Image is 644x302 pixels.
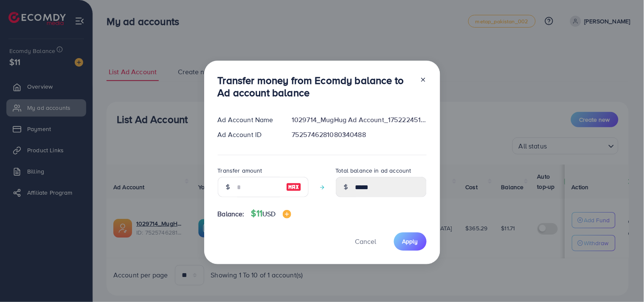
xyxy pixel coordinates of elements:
h4: $11 [251,208,291,219]
img: image [283,210,291,218]
span: Cancel [355,237,377,246]
div: Ad Account ID [211,130,285,140]
div: 1029714_MugHug Ad Account_1752224518907 [285,115,433,125]
label: Total balance in ad account [336,166,411,175]
span: Apply [402,237,418,246]
div: Ad Account Name [211,115,285,125]
button: Cancel [345,232,387,251]
label: Transfer amount [218,166,262,175]
span: USD [262,209,276,218]
span: Balance: [218,209,245,219]
img: image [286,182,301,192]
h3: Transfer money from Ecomdy balance to Ad account balance [218,74,413,99]
div: 7525746281080340488 [285,130,433,140]
button: Apply [394,232,427,251]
